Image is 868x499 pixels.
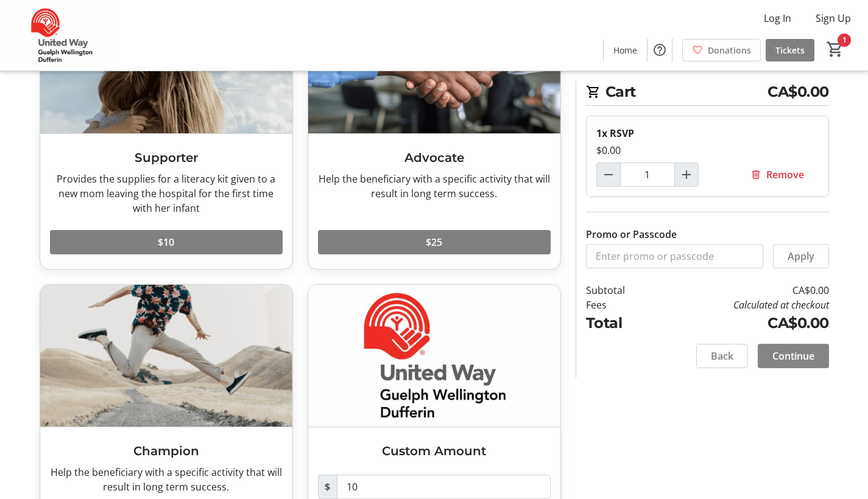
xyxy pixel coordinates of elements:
[816,11,851,26] span: Sign Up
[764,11,791,26] span: Log In
[758,344,829,368] button: Continue
[736,162,819,187] button: Remove
[50,230,283,254] button: $10
[766,167,804,182] span: Remove
[318,230,551,254] button: $25
[773,244,829,268] button: Apply
[586,283,657,298] td: Subtotal
[824,38,846,60] button: Cart
[682,39,761,61] a: Donations
[806,9,861,28] button: Sign Up
[426,235,442,249] span: $25
[158,235,174,249] span: $10
[308,285,560,427] img: Custom Amount
[596,143,819,158] div: $0.00
[596,126,819,141] div: 1x RSVP
[696,344,748,368] button: Back
[318,442,551,460] h3: Custom Amount
[318,172,551,201] div: Help the beneficiary with a specific activity that will result in long term success.
[586,298,657,312] td: Fees
[597,163,620,186] button: Decrement by one
[754,9,801,28] button: Log In
[318,148,551,167] h3: Advocate
[656,298,828,312] td: Calculated at checkout
[656,283,828,298] td: CA$0.00
[586,244,763,268] input: Enter promo or passcode
[656,312,828,334] td: CA$0.00
[647,38,672,62] button: Help
[50,465,283,494] div: Help the beneficiary with a specific activity that will result in long term success.
[788,249,814,263] span: Apply
[613,44,637,57] span: Home
[604,39,647,61] a: Home
[50,172,283,215] div: Provides the supplies for a literacy kit given to a new mom leaving the hospital for the first ti...
[772,349,814,363] span: Continue
[620,162,675,187] input: RSVP Quantity
[318,475,337,499] span: $
[775,44,805,57] span: Tickets
[708,44,751,57] span: Donations
[586,81,829,106] h2: Cart
[7,5,116,66] img: United Way Guelph Wellington Dufferin's Logo
[675,163,698,186] button: Increment by one
[337,475,551,499] input: Donation Amount
[40,285,292,427] img: Champion
[766,39,814,61] a: Tickets
[711,349,733,363] span: Back
[767,81,829,103] span: CA$0.00
[50,442,283,460] h3: Champion
[50,148,283,167] h3: Supporter
[586,312,657,334] td: Total
[586,227,677,242] label: Promo or Passcode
